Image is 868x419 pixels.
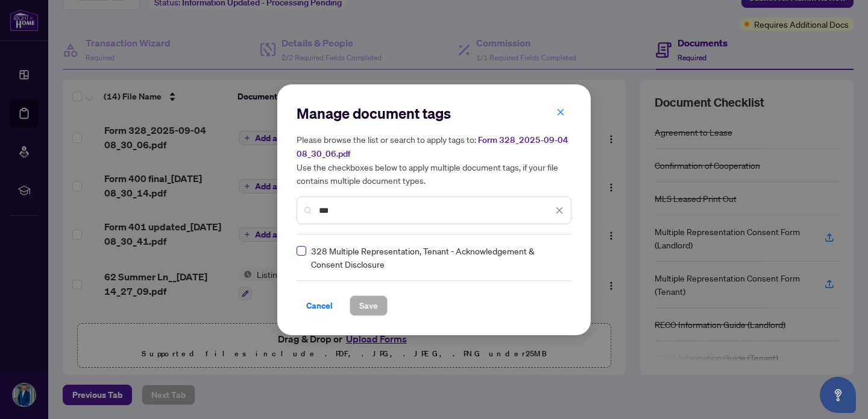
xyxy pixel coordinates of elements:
h5: Please browse the list or search to apply tags to: Use the checkboxes below to apply multiple doc... [297,133,571,187]
h2: Manage document tags [297,104,571,123]
button: Save [350,295,388,316]
span: close [556,108,565,116]
span: Form 328_2025-09-04 08_30_06.pdf [297,134,568,159]
button: Cancel [297,295,342,316]
span: 328 Multiple Representation, Tenant - Acknowledgement & Consent Disclosure [311,244,564,271]
span: Cancel [306,296,333,315]
button: Open asap [820,377,856,413]
span: close [555,206,564,215]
